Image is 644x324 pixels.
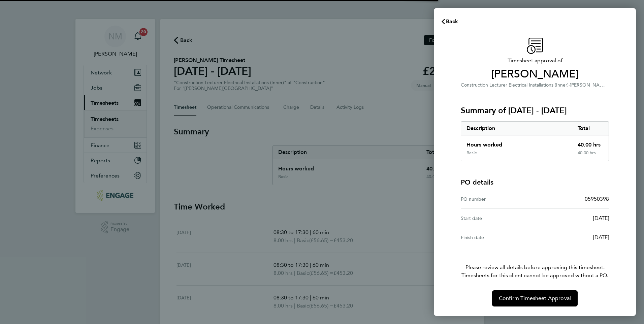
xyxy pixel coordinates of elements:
button: Back [434,15,465,28]
p: Please review all details before approving this timesheet. [453,247,617,280]
h3: Summary of [DATE] - [DATE] [461,105,609,116]
span: Back [446,18,458,25]
div: 40.00 hrs [572,135,609,150]
div: Total [572,122,609,135]
div: Basic [466,150,477,156]
span: Timesheet approval of [461,57,609,65]
div: Finish date [461,233,535,241]
span: Timesheets for this client cannot be approved without a PO. [453,271,617,280]
span: 05950398 [585,196,609,202]
div: [DATE] [535,214,609,222]
span: · [569,82,570,88]
div: Start date [461,214,535,222]
div: Description [461,122,572,135]
span: Construction Lecturer Electrical Installations (Inner) [461,82,569,88]
button: Confirm Timesheet Approval [492,290,578,306]
div: 40.00 hrs [572,150,609,161]
span: [PERSON_NAME] [461,67,609,81]
div: [DATE] [535,233,609,241]
span: Confirm Timesheet Approval [499,295,571,302]
div: Summary of 22 - 28 Sep 2025 [461,121,609,161]
div: Hours worked [461,135,572,150]
h4: PO details [461,177,493,187]
div: PO number [461,195,535,203]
